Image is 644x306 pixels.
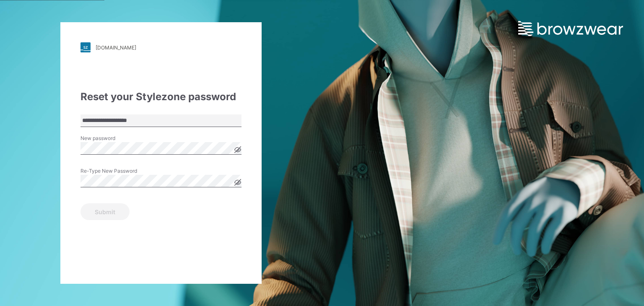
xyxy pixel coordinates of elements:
img: browzwear-logo.e42bd6dac1945053ebaf764b6aa21510.svg [518,21,623,36]
a: [DOMAIN_NAME] [80,42,241,52]
label: Re-Type New Password [80,167,139,175]
img: stylezone-logo.562084cfcfab977791bfbf7441f1a819.svg [80,42,91,52]
div: [DOMAIN_NAME] [96,44,136,51]
label: New password [80,135,139,142]
div: Reset your Stylezone password [80,89,241,104]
